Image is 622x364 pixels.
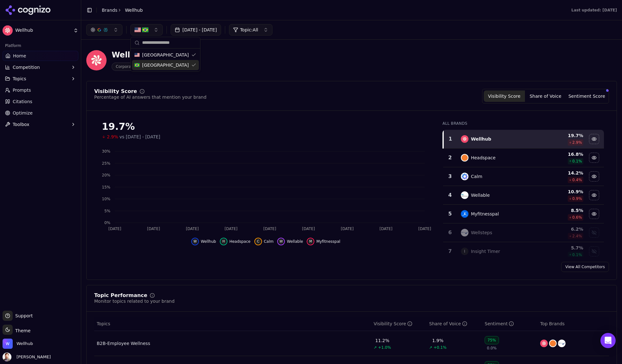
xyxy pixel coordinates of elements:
[278,239,284,244] span: W
[375,337,389,344] div: 11.2%
[94,317,371,331] th: Topics
[102,185,110,189] tspan: 15%
[254,238,274,245] button: Hide calm data
[13,328,30,333] span: Theme
[102,161,110,166] tspan: 25%
[418,227,431,231] tspan: [DATE]
[572,159,582,164] span: 0.1 %
[102,173,110,177] tspan: 20%
[566,90,607,102] button: Sentiment Score
[120,134,160,140] span: vs [DATE] - [DATE]
[13,53,26,59] span: Home
[461,135,468,143] img: wellhub
[13,64,40,70] span: Competition
[446,135,455,143] div: 1
[193,239,198,244] span: W
[461,210,468,218] img: myfitnesspal
[485,321,514,327] div: Sentiment
[134,63,140,68] img: Brazil
[374,345,377,350] span: ↗
[112,50,176,60] div: Wellhub
[471,136,491,142] div: Wellhub
[427,317,482,331] th: shareOfVoice
[112,63,176,71] span: Corporate Wellness Platforms
[446,191,455,199] div: 4
[558,340,566,347] img: wellsteps
[221,239,226,244] span: H
[3,25,13,36] img: Wellhub
[3,96,78,107] a: Citations
[220,238,251,245] button: Hide headspace data
[589,134,599,144] button: Hide wellhub data
[432,337,444,344] div: 1.9%
[107,134,118,140] span: 2.9%
[108,227,121,231] tspan: [DATE]
[600,333,616,348] div: Open Intercom Messenger
[13,76,26,82] span: Topics
[3,108,78,118] a: Optimize
[484,90,525,102] button: Visibility Score
[191,238,216,245] button: Hide wellhub data
[94,298,174,304] div: Monitor topics related to your brand
[171,24,221,36] button: [DATE] - [DATE]
[142,62,189,68] span: [GEOGRAPHIC_DATA]
[102,149,110,154] tspan: 30%
[572,140,582,145] span: 2.9 %
[142,52,189,58] span: [GEOGRAPHIC_DATA]
[589,190,599,200] button: Hide wellable data
[461,248,468,255] span: I
[3,85,78,95] a: Prompts
[541,132,583,139] div: 19.7 %
[541,226,583,232] div: 6.2 %
[374,321,412,327] div: Visibility Score
[541,151,583,157] div: 16.8 %
[13,110,33,116] span: Optimize
[487,346,497,351] span: 0.0%
[525,90,566,102] button: Share of Voice
[540,321,565,327] span: Top Brands
[371,317,427,331] th: visibilityScore
[302,227,315,231] tspan: [DATE]
[3,51,78,61] a: Home
[186,227,199,231] tspan: [DATE]
[3,353,51,361] button: Open user button
[589,228,599,238] button: Show wellsteps data
[147,227,160,231] tspan: [DATE]
[572,234,582,239] span: 2.4 %
[589,246,599,256] button: Show insight timer data
[471,248,500,255] div: Insight Timer
[571,8,617,13] div: Last updated: [DATE]
[589,153,599,163] button: Hide headspace data
[142,27,148,33] img: BR
[201,239,216,244] span: Wellhub
[461,229,468,236] img: wellsteps
[443,223,604,242] tr: 6wellstepsWellsteps6.2%2.4%Show wellsteps data
[341,227,354,231] tspan: [DATE]
[14,354,51,360] span: [PERSON_NAME]
[16,341,33,347] span: Wellhub
[229,239,251,244] span: Headspace
[461,154,468,162] img: headspace
[443,186,604,205] tr: 4wellableWellable10.9%0.9%Hide wellable data
[256,239,261,244] span: C
[308,239,313,244] span: M
[15,28,71,33] span: Wellhub
[97,321,110,327] span: Topics
[429,345,432,350] span: ↗
[13,313,33,319] span: Support
[538,317,609,331] th: Top Brands
[94,293,147,298] div: Topic Performance
[3,41,78,51] div: Platform
[307,238,340,245] button: Hide myfitnesspal data
[471,155,496,161] div: Headspace
[541,189,583,195] div: 10.9 %
[541,170,583,176] div: 14.2 %
[471,211,499,217] div: Myfitnesspal
[13,98,32,105] span: Citations
[443,167,604,186] tr: 3calmCalm14.2%0.4%Hide calm data
[378,345,391,350] span: +1.0%
[104,221,110,225] tspan: 0%
[97,340,150,347] a: B2B-Employee Wellness
[589,171,599,182] button: Hide calm data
